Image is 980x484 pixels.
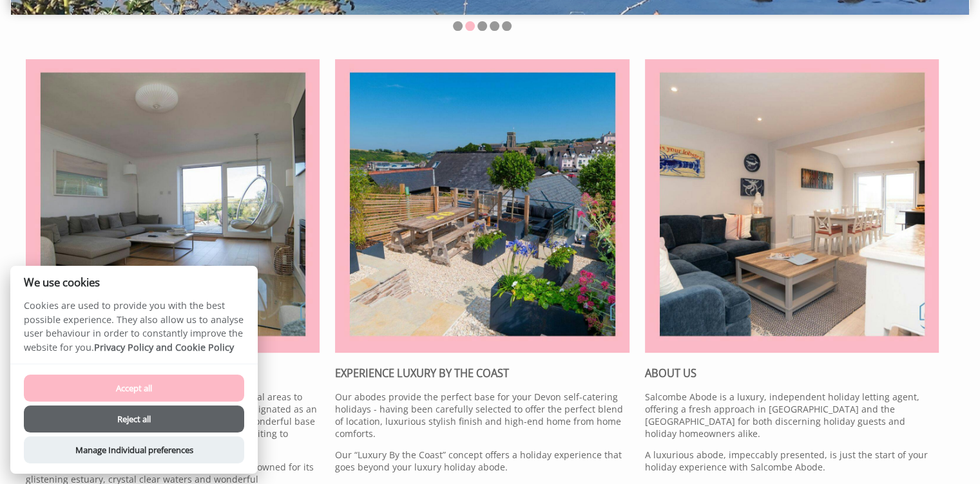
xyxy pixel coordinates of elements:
button: Reject all [24,405,244,433]
img: A bordered image of a sandy Salcombe beach and a wide variety of beautiful houses [335,59,629,353]
p: Our “Luxury By the Coast” concept offers a holiday experience that goes beyond your luxury holida... [335,449,629,473]
strong: EXPERIENCE LUXURY BY THE COAST [335,366,509,380]
h2: We use cookies [10,276,258,288]
p: Our abodes provide the perfect base for your Devon self-catering holidays - having been carefully... [335,391,629,440]
button: Manage Individual preferences [24,436,244,463]
p: A luxurious abode, impeccably presented, is just the start of your holiday experience with Salcom... [645,449,939,473]
p: Cookies are used to provide you with the best possible experience. They also allow us to analyse ... [10,299,258,364]
p: Salcombe Abode is a luxury, independent holiday letting agent, offering a fresh approach in [GEOG... [645,391,939,440]
a: Privacy Policy and Cookie Policy [94,341,234,353]
button: Accept all [24,375,244,402]
img: A bordered image of a quiet sandy beach in Salcombe [645,59,939,353]
strong: ABOUT US [645,366,697,380]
